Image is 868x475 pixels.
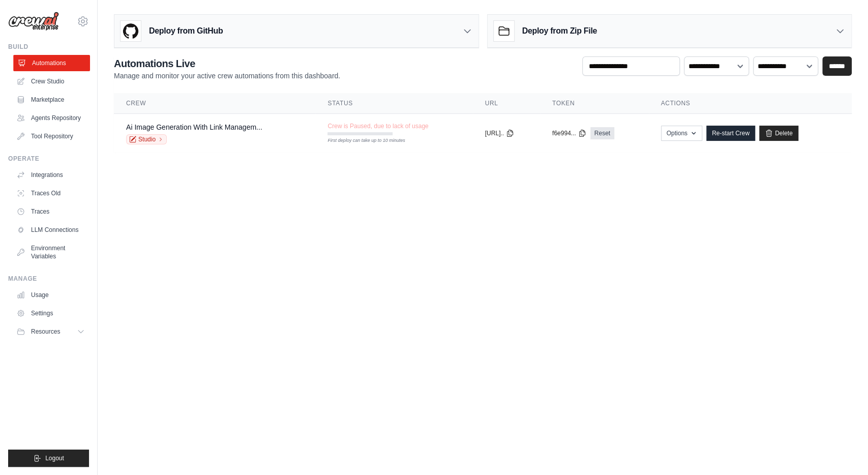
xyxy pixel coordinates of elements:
[706,126,755,141] a: Re-start Crew
[13,55,90,71] a: Automations
[649,93,852,114] th: Actions
[12,167,89,183] a: Integrations
[12,128,89,144] a: Tool Repository
[473,93,540,114] th: URL
[540,93,649,114] th: Token
[114,93,315,114] th: Crew
[8,275,89,283] div: Manage
[12,305,89,321] a: Settings
[590,127,614,139] a: Reset
[759,126,798,141] a: Delete
[8,450,89,467] button: Logout
[12,185,89,201] a: Traces Old
[552,129,586,137] button: f6e994...
[12,203,89,220] a: Traces
[661,126,702,141] button: Options
[8,12,59,31] img: Logo
[12,323,89,340] button: Resources
[12,240,89,264] a: Environment Variables
[12,73,89,90] a: Crew Studio
[114,56,340,71] h2: Automations Live
[114,71,340,81] p: Manage and monitor your active crew automations from this dashboard.
[315,93,472,114] th: Status
[31,328,60,336] span: Resources
[12,92,89,108] a: Marketplace
[126,134,167,144] a: Studio
[522,25,597,37] h3: Deploy from Zip File
[12,287,89,303] a: Usage
[12,222,89,238] a: LLM Connections
[327,122,428,130] span: Crew is Paused, due to lack of usage
[8,155,89,163] div: Operate
[12,110,89,126] a: Agents Repository
[8,43,89,51] div: Build
[45,454,64,462] span: Logout
[121,21,141,41] img: GitHub Logo
[126,123,262,131] a: Ai Image Generation With Link Managem...
[327,137,393,144] div: First deploy can take up to 10 minutes
[149,25,223,37] h3: Deploy from GitHub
